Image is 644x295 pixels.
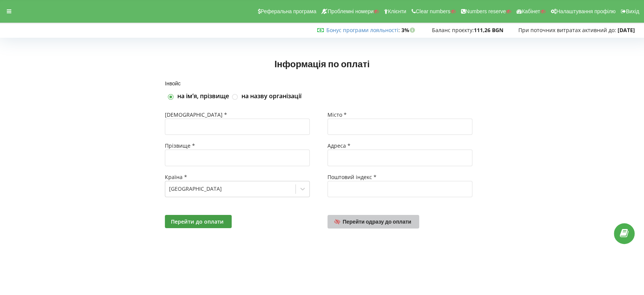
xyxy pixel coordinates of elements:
span: : [326,26,400,34]
span: Вихід [626,8,639,14]
a: Бонус програми лояльності [326,26,398,34]
span: Баланс проєкту: [432,26,474,34]
span: Адреса * [327,142,350,149]
span: Поштовий індекс * [327,173,377,181]
a: Перейти одразу до оплати [327,215,420,229]
span: Країна * [165,173,187,181]
span: Numbers reserve [466,8,506,14]
span: Clear numbers [416,8,450,14]
strong: 3% [401,26,417,34]
span: Клієнти [388,8,406,14]
span: Кабінет [522,8,540,14]
span: Налаштування профілю [556,8,615,14]
span: Інформація по оплаті [274,58,369,69]
span: Реферальна програма [261,8,317,14]
span: Місто * [327,111,347,118]
span: Інвойс [165,80,181,86]
span: Перейти одразу до оплати [343,218,411,225]
span: При поточних витратах активний до: [518,26,616,34]
label: на назву організації [241,92,301,100]
span: [DEMOGRAPHIC_DATA] * [165,111,227,118]
span: Проблемні номери [327,8,373,14]
button: Перейти до оплати [165,215,232,228]
label: на імʼя, прізвище [177,92,229,100]
strong: [DATE] [618,26,635,34]
span: Перейти до оплати [171,218,224,225]
strong: 111,26 BGN [474,26,503,34]
span: Прізвище * [165,142,195,149]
